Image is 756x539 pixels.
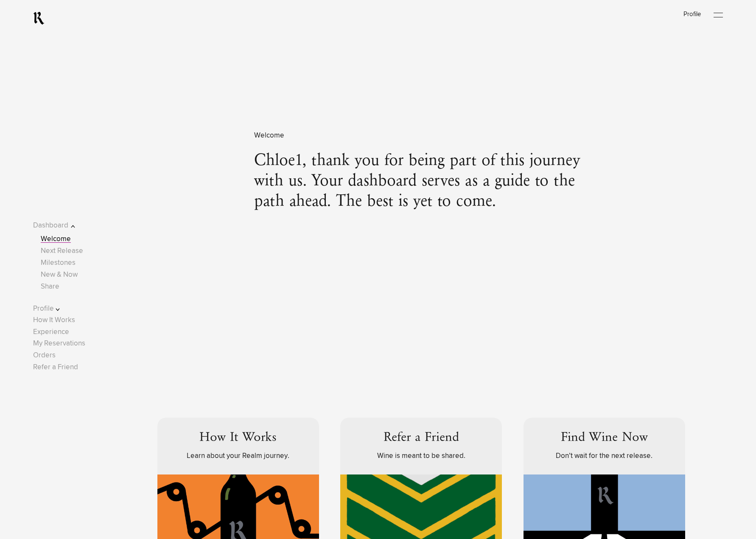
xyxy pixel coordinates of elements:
div: Learn about your Realm journey. [170,450,306,462]
a: Orders [33,352,56,359]
span: Welcome [254,130,588,141]
div: Wine is meant to be shared. [353,450,489,462]
h3: Find Wine Now [561,430,648,446]
a: Next Release [41,247,83,255]
a: New & Now [41,271,78,278]
span: Chloe1, thank you for being part of this journey with us. Your dashboard serves as a guide to the... [254,151,588,212]
a: Refer a Friend [33,364,78,371]
a: How It Works [33,317,75,324]
a: RealmCellars [33,11,45,25]
button: Profile [33,303,87,314]
a: Profile [683,11,701,17]
a: Share [41,283,59,290]
a: Milestones [41,259,76,267]
h3: Refer a Friend [384,430,459,446]
a: Experience [33,328,69,336]
button: Dashboard [33,220,87,231]
div: Don’t wait for the next release. [536,450,672,462]
a: My Reservations [33,340,85,347]
h3: How It Works [199,430,277,446]
a: Welcome [41,236,71,243]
